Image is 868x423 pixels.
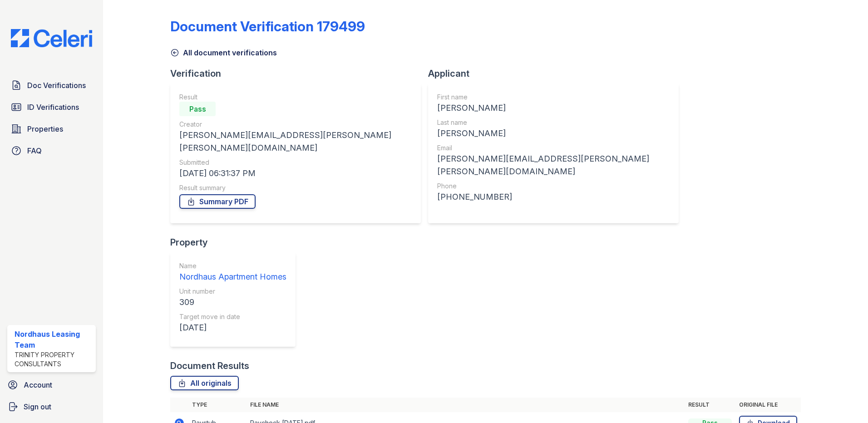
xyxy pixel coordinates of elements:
[179,321,286,334] div: [DATE]
[170,376,239,390] a: All originals
[27,145,42,156] span: FAQ
[7,76,96,94] a: Doc Verifications
[7,142,96,160] a: FAQ
[247,398,685,412] th: File name
[179,271,286,283] div: Nordhaus Apartment Homes
[170,47,277,58] a: All document verifications
[437,182,670,191] div: Phone
[24,379,52,390] span: Account
[179,120,412,129] div: Creator
[7,120,96,138] a: Properties
[170,359,249,372] div: Document Results
[27,102,79,113] span: ID Verifications
[179,93,412,102] div: Result
[27,123,63,134] span: Properties
[179,129,412,154] div: [PERSON_NAME][EMAIL_ADDRESS][PERSON_NAME][PERSON_NAME][DOMAIN_NAME]
[437,127,670,140] div: [PERSON_NAME]
[179,102,216,116] div: Pass
[179,167,412,180] div: [DATE] 06:31:37 PM
[437,93,670,102] div: First name
[437,102,670,114] div: [PERSON_NAME]
[685,398,735,412] th: Result
[735,398,801,412] th: Original file
[437,118,670,127] div: Last name
[15,329,92,350] div: Nordhaus Leasing Team
[15,350,92,369] div: Trinity Property Consultants
[4,29,99,47] img: CE_Logo_Blue-a8612792a0a2168367f1c8372b55b34899dd931a85d93a1a3d3e32e68fde9ad4.png
[179,287,286,296] div: Unit number
[179,261,286,271] div: Name
[179,194,256,209] a: Summary PDF
[179,296,286,309] div: 309
[27,80,86,91] span: Doc Verifications
[437,191,670,203] div: [PHONE_NUMBER]
[179,158,412,167] div: Submitted
[170,236,303,249] div: Property
[428,67,686,80] div: Applicant
[170,18,365,34] div: Document Verification 179499
[179,261,286,283] a: Name Nordhaus Apartment Homes
[24,401,51,412] span: Sign out
[437,143,670,152] div: Email
[179,312,286,321] div: Target move in date
[4,376,99,394] a: Account
[170,67,428,80] div: Verification
[4,398,99,416] a: Sign out
[7,98,96,116] a: ID Verifications
[437,152,670,178] div: [PERSON_NAME][EMAIL_ADDRESS][PERSON_NAME][PERSON_NAME][DOMAIN_NAME]
[188,398,247,412] th: Type
[179,183,412,192] div: Result summary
